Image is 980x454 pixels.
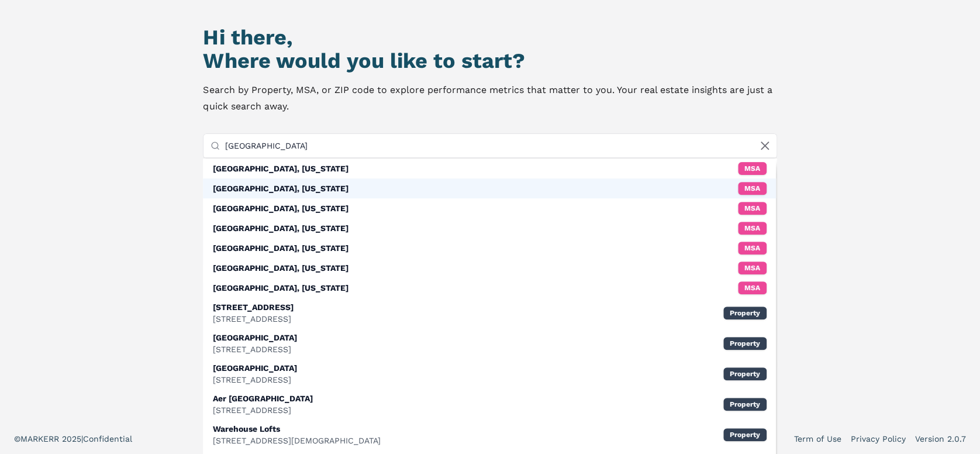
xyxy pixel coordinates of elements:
[723,428,767,441] div: Property
[212,313,293,325] div: [STREET_ADDRESS]
[738,182,767,195] div: MSA
[212,332,296,343] div: [GEOGRAPHIC_DATA]
[83,434,132,443] span: Confidential
[738,162,767,175] div: MSA
[203,198,775,218] div: MSA: Tama, Iowa
[212,163,348,174] div: [GEOGRAPHIC_DATA], [US_STATE]
[203,238,775,258] div: MSA: Nampa, Idaho
[203,278,775,298] div: MSA: Yampa, Colorado
[723,367,767,380] div: Property
[203,258,775,278] div: MSA: Talpa, Texas
[212,404,312,416] div: [STREET_ADDRESS]
[212,393,312,404] div: Aer [GEOGRAPHIC_DATA]
[794,433,841,445] a: Term of Use
[203,298,775,328] div: Property: 270 Tampa Drive
[738,202,767,215] div: MSA
[212,242,348,254] div: [GEOGRAPHIC_DATA], [US_STATE]
[915,433,966,445] a: Version 2.0.7
[212,423,380,435] div: Warehouse Lofts
[212,222,348,234] div: [GEOGRAPHIC_DATA], [US_STATE]
[738,262,767,274] div: MSA
[14,434,20,443] span: ©
[723,337,767,350] div: Property
[203,82,777,115] p: Search by Property, MSA, or ZIP code to explore performance metrics that matter to you. Your real...
[20,434,62,443] span: MARKERR
[738,222,767,235] div: MSA
[738,242,767,254] div: MSA
[212,343,296,355] div: [STREET_ADDRESS]
[203,159,775,178] div: MSA: Tampa, Kansas
[203,328,775,359] div: Property: Huntington Senior Manor
[212,202,348,214] div: [GEOGRAPHIC_DATA], [US_STATE]
[212,374,296,386] div: [STREET_ADDRESS]
[203,178,775,198] div: MSA: Tampa, Florida
[212,282,348,294] div: [GEOGRAPHIC_DATA], [US_STATE]
[203,49,777,73] h2: Where would you like to start?
[212,435,380,446] div: [STREET_ADDRESS][DEMOGRAPHIC_DATA]
[738,281,767,294] div: MSA
[851,433,906,445] a: Privacy Policy
[723,307,767,319] div: Property
[203,26,777,49] h1: Hi there,
[723,398,767,411] div: Property
[203,359,775,389] div: Property: Avenue Tampa Riverwalk
[203,419,775,450] div: Property: Warehouse Lofts
[212,301,293,313] div: [STREET_ADDRESS]
[212,262,348,274] div: [GEOGRAPHIC_DATA], [US_STATE]
[203,389,775,419] div: Property: Aer Tampa
[203,218,775,238] div: MSA: Pampa, Texas
[62,434,83,443] span: 2025 |
[212,362,296,374] div: [GEOGRAPHIC_DATA]
[212,183,348,194] div: [GEOGRAPHIC_DATA], [US_STATE]
[225,134,769,157] input: Search by MSA, ZIP, Property Name, or Address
